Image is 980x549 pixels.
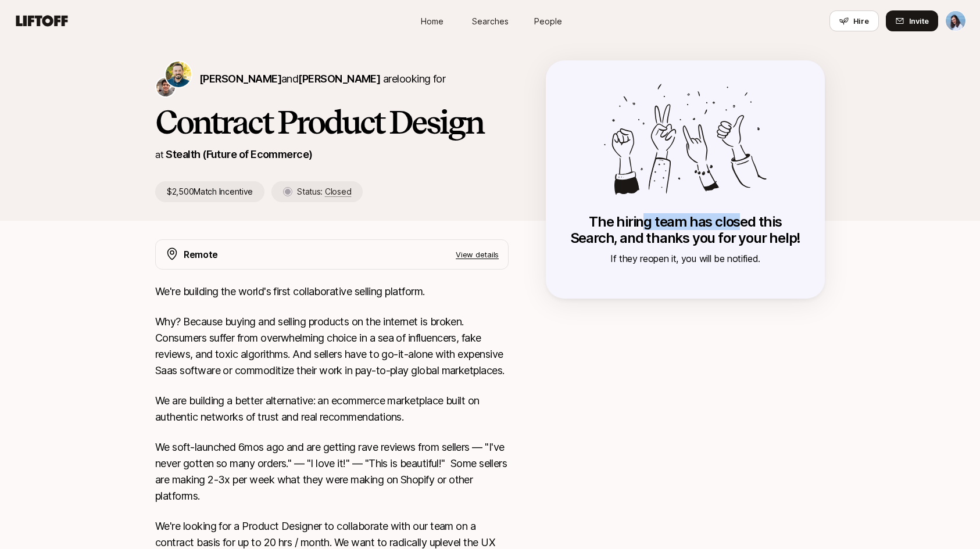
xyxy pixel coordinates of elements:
span: People [534,15,562,27]
span: [PERSON_NAME] [199,73,281,85]
p: If they reopen it, you will be notified. [569,251,802,266]
p: at [155,147,163,162]
img: James Kylstra [156,78,175,96]
span: Hire [853,15,869,27]
p: We soft-launched 6mos ago and are getting rave reviews from sellers — "I've never gotten so many ... [155,439,509,504]
p: Status: [297,185,351,199]
p: The hiring team has closed this Search, and thanks you for your help! [569,214,802,246]
p: We're building the world's first collaborative selling platform. [155,284,509,300]
button: Hire [829,10,879,31]
a: Home [403,10,461,32]
span: Closed [325,186,351,197]
span: [PERSON_NAME] [298,73,380,85]
span: Home [421,15,443,27]
span: Searches [472,15,509,27]
span: Invite [909,15,929,27]
button: Invite [886,10,938,31]
p: Stealth (Future of Ecommerce) [166,146,312,163]
a: Searches [461,10,519,32]
p: Remote [184,247,218,262]
p: View details [456,249,499,260]
a: People [519,10,577,32]
p: are looking for [199,71,445,87]
p: Why? Because buying and selling products on the internet is broken. Consumers suffer from overwhe... [155,314,509,379]
h1: Contract Product Design [155,105,509,139]
p: We are building a better alternative: an ecommerce marketplace built on authentic networks of tru... [155,393,509,425]
p: $2,500 Match Incentive [155,181,264,202]
img: Chris Mueller [166,62,191,87]
img: Dan Tase [946,11,965,31]
span: and [281,73,380,85]
button: Dan Tase [945,10,966,31]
